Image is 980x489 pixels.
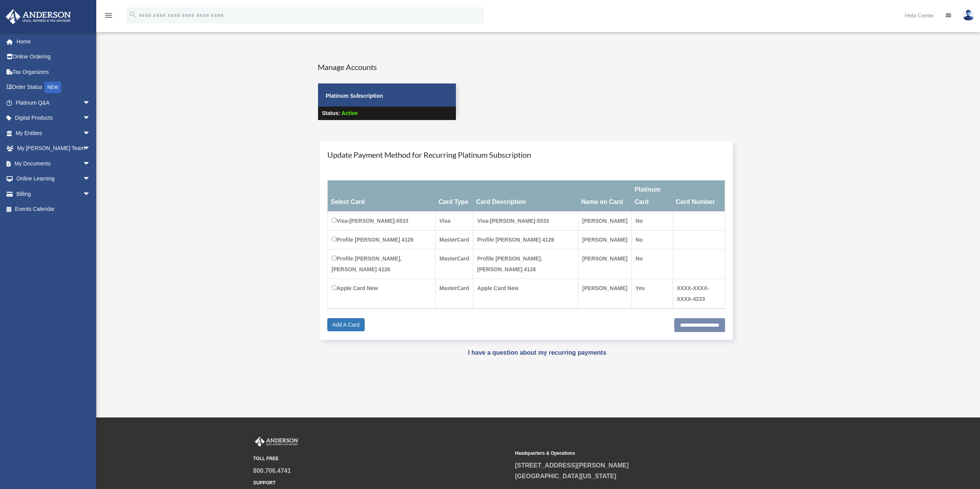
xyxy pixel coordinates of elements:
[5,171,102,187] a: Online Learningarrow_drop_down
[253,467,291,474] a: 800.706.4741
[578,180,632,212] th: Name on Card
[578,230,632,249] td: [PERSON_NAME]
[5,49,102,65] a: Online Ordering
[5,202,102,217] a: Events Calendar
[578,212,632,230] td: [PERSON_NAME]
[322,110,340,116] strong: Status:
[673,279,725,309] td: XXXX-XXXX-XXXX-4233
[83,110,98,126] span: arrow_drop_down
[327,149,725,160] h4: Update Payment Method for Recurring Platinum Subscription
[253,455,510,463] small: TOLL FREE
[578,249,632,279] td: [PERSON_NAME]
[5,110,102,126] a: Digital Productsarrow_drop_down
[83,95,98,111] span: arrow_drop_down
[5,156,102,171] a: My Documentsarrow_drop_down
[5,141,102,156] a: My [PERSON_NAME] Teamarrow_drop_down
[326,93,383,99] strong: Platinum Subscription
[473,230,578,249] td: Profile [PERSON_NAME] 4126
[963,10,974,21] img: User Pic
[83,141,98,157] span: arrow_drop_down
[3,9,73,24] img: Anderson Advisors Platinum Portal
[327,318,365,331] a: Add A Card
[515,449,772,457] small: Headquarters & Operations
[328,279,436,309] td: Apple Card New
[328,212,436,230] td: Visa-[PERSON_NAME]-5533
[632,279,673,309] td: Yes
[473,212,578,230] td: Visa-[PERSON_NAME]-5533
[104,13,113,20] a: menu
[328,249,436,279] td: Profile [PERSON_NAME], [PERSON_NAME] 4126
[515,473,616,479] a: [GEOGRAPHIC_DATA][US_STATE]
[468,349,606,356] a: I have a question about my recurring payments
[129,10,137,19] i: search
[436,249,473,279] td: MasterCard
[5,34,102,49] a: Home
[253,479,510,487] small: SUPPORT
[632,230,673,249] td: No
[328,230,436,249] td: Profile [PERSON_NAME] 4126
[5,186,102,202] a: Billingarrow_drop_down
[632,212,673,230] td: No
[436,279,473,309] td: MasterCard
[578,279,632,309] td: [PERSON_NAME]
[253,437,300,447] img: Anderson Advisors Platinum Portal
[436,180,473,212] th: Card Type
[5,95,102,110] a: Platinum Q&Aarrow_drop_down
[83,156,98,172] span: arrow_drop_down
[673,180,725,212] th: Card Number
[5,64,102,80] a: Tax Organizers
[5,80,102,95] a: Order StatusNEW
[318,62,456,72] h4: Manage Accounts
[436,212,473,230] td: Visa
[473,249,578,279] td: Profile [PERSON_NAME], [PERSON_NAME] 4126
[436,230,473,249] td: MasterCard
[83,125,98,141] span: arrow_drop_down
[342,110,358,116] span: Active
[44,82,61,93] div: NEW
[473,180,578,212] th: Card Description
[83,171,98,187] span: arrow_drop_down
[473,279,578,309] td: Apple Card New
[5,125,102,141] a: My Entitiesarrow_drop_down
[328,180,436,212] th: Select Card
[515,462,629,469] a: [STREET_ADDRESS][PERSON_NAME]
[104,11,113,20] i: menu
[83,186,98,202] span: arrow_drop_down
[632,249,673,279] td: No
[632,180,673,212] th: Platinum Card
